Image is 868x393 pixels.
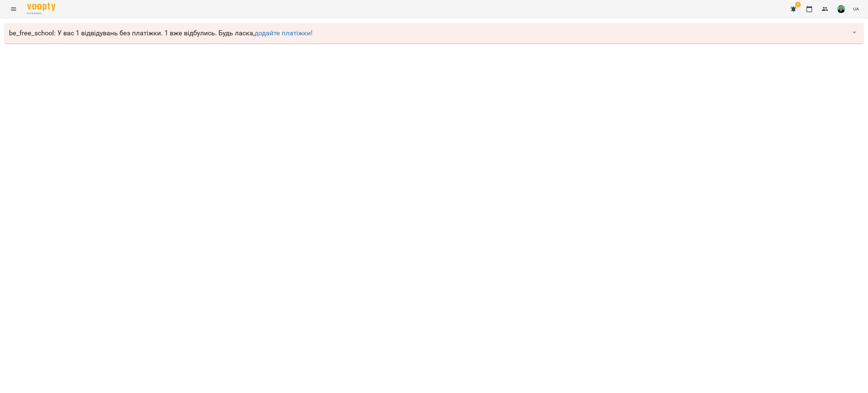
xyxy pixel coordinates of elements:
[255,29,313,37] a: додайте платіжки!
[837,5,845,13] img: 1f6d48d5277748e278928e082bb47431.png
[27,3,55,11] img: Voopty Logo
[795,2,801,7] span: 3
[27,12,55,15] span: For Business
[7,2,20,16] button: Menu
[9,29,848,38] span: be_free_school : У вас 1 відвідувань без платіжки. 1 вже відбулись. Будь ласка,
[851,4,861,14] button: UA
[853,6,859,12] span: UA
